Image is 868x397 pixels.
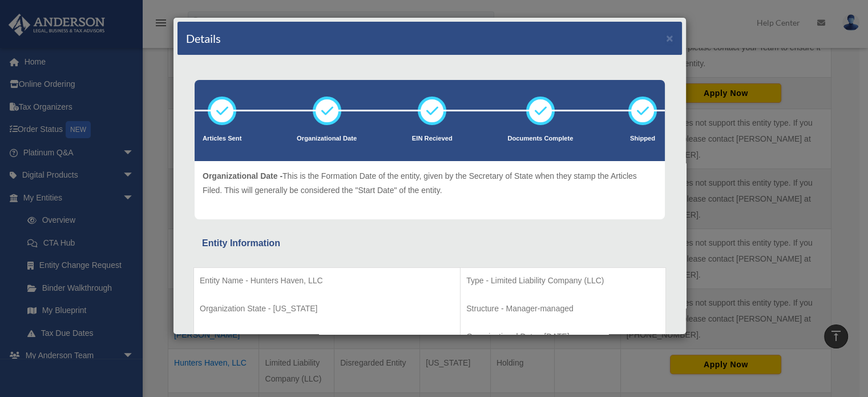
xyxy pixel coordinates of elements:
[628,133,657,145] p: Shipped
[297,133,357,145] p: Organizational Date
[412,133,453,145] p: EIN Recieved
[666,32,673,44] button: ×
[466,302,660,316] p: Structure - Manager-managed
[200,302,454,316] p: Organization State - [US_STATE]
[202,235,657,251] div: Entity Information
[203,133,241,145] p: Articles Sent
[466,274,660,288] p: Type - Limited Liability Company (LLC)
[507,133,573,145] p: Documents Complete
[203,169,657,197] p: This is the Formation Date of the entity, given by the Secretary of State when they stamp the Art...
[203,171,282,181] span: Organizational Date -
[200,274,454,288] p: Entity Name - Hunters Haven, LLC
[186,30,221,46] h4: Details
[466,330,660,344] p: Organizational Date - [DATE]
